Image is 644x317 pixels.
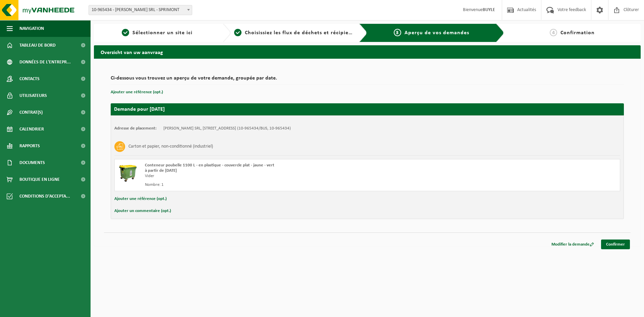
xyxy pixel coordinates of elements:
span: Conteneur poubelle 1100 L - en plastique - couvercle plat - jaune - vert [145,163,274,167]
span: Choisissiez les flux de déchets et récipients [245,30,357,36]
span: 2 [234,29,241,36]
div: Vider [145,173,394,179]
span: Boutique en ligne [19,171,60,188]
span: Calendrier [19,121,44,138]
td: [PERSON_NAME] SRL, [STREET_ADDRESS] (10-965434/BUS, 10-965434) [163,126,291,131]
span: Aperçu de vos demandes [405,30,469,36]
a: Modifier la demande [546,240,599,249]
button: Ajouter une référence (opt.) [114,195,167,203]
img: WB-1100-HPE-GN-50.png [118,163,138,183]
a: 2Choisissiez les flux de déchets et récipients [234,29,354,37]
h2: Overzicht van uw aanvraag [94,45,641,58]
span: Contacts [19,70,40,87]
span: Tableau de bord [19,37,56,54]
span: 3 [394,29,401,36]
h2: Ci-dessous vous trouvez un aperçu de votre demande, groupée par date. [111,75,624,85]
span: Utilisateurs [19,87,47,104]
a: 1Sélectionner un site ici [97,29,217,37]
strong: BUYLE [483,7,495,12]
span: Sélectionner un site ici [132,30,193,36]
span: Rapports [19,138,40,154]
span: Documents [19,154,45,171]
strong: Adresse de placement: [114,126,157,130]
span: 10-965434 - BUYLE CHRISTIAN SRL - SPRIMONT [89,5,192,15]
span: Contrat(s) [19,104,43,121]
span: 4 [550,29,557,36]
span: 1 [122,29,129,36]
span: Conditions d'accepta... [19,188,70,205]
h3: Carton et papier, non-conditionné (industriel) [128,141,213,152]
button: Ajouter une référence (opt.) [111,88,163,97]
span: Confirmation [560,30,595,36]
div: Nombre: 1 [145,182,394,188]
button: Ajouter un commentaire (opt.) [114,207,171,215]
strong: Demande pour [DATE] [114,107,165,112]
span: Navigation [19,20,44,37]
strong: à partir de [DATE] [145,168,177,173]
span: Données de l'entrepr... [19,54,71,70]
a: Confirmer [601,240,630,249]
